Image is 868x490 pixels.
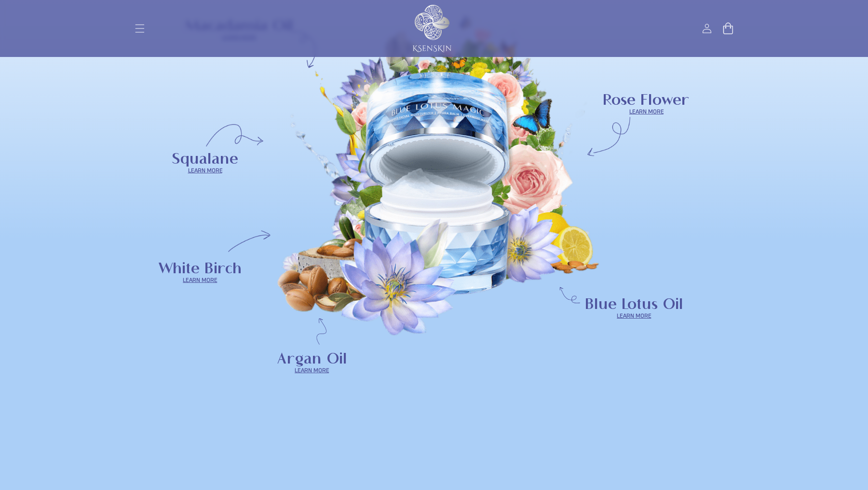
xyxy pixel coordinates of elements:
img: KSENSKIN White Logo [413,5,451,52]
span: Learn more [603,105,690,117]
span: Learn more [277,364,347,376]
a: Rose FlowerLearn more [603,93,690,117]
span: Learn more [159,274,242,286]
summary: Menu [129,18,150,39]
a: Argan OilLearn more [277,352,347,376]
span: Learn more [172,164,238,176]
span: Learn more [585,309,683,322]
a: SqualaneLearn more [172,152,238,176]
a: Blue Lotus OilLearn more [585,297,683,322]
a: White BirchLearn more [159,262,242,286]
